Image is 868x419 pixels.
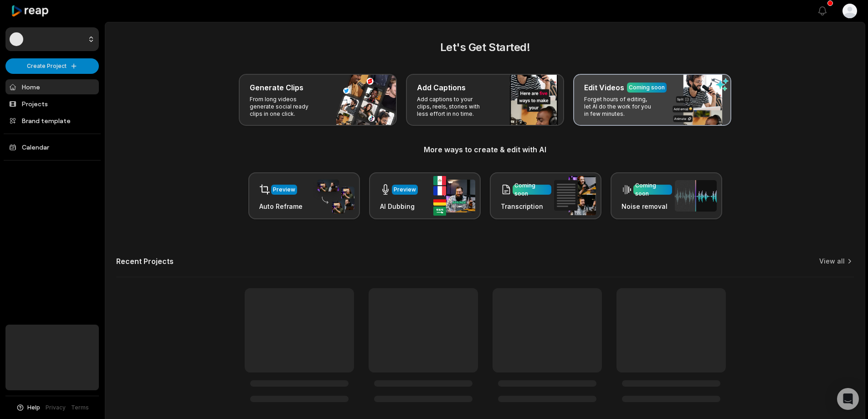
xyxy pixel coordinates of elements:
h3: Generate Clips [250,82,303,93]
span: Help [27,403,40,412]
img: ai_dubbing.png [433,176,475,216]
h2: Recent Projects [116,257,174,266]
div: Preview [394,186,416,194]
h3: Noise removal [621,202,672,211]
p: From long videos generate social ready clips in one click. [250,96,320,118]
button: Create Project [5,58,99,74]
p: Forget hours of editing, let AI do the work for you in few minutes. [584,96,655,118]
div: Coming soon [629,83,665,92]
div: Open Intercom Messenger [837,388,859,410]
h3: More ways to create & edit with AI [116,144,854,155]
div: Preview [273,186,295,194]
h3: Edit Videos [584,82,624,93]
h2: Let's Get Started! [116,39,854,56]
a: View all [819,257,845,266]
a: Home [5,79,99,94]
div: Coming soon [635,181,670,198]
img: auto_reframe.png [313,178,354,214]
a: Projects [5,96,99,111]
div: Coming soon [514,181,550,198]
button: Help [16,403,40,412]
p: Add captions to your clips, reels, stories with less effort in no time. [417,96,488,118]
h3: Auto Reframe [259,202,303,211]
img: noise_removal.png [675,180,717,212]
a: Calendar [5,140,99,155]
a: Terms [71,403,89,412]
h3: Transcription [501,202,551,211]
h3: Add Captions [417,82,466,93]
img: transcription.png [554,176,596,215]
h3: AI Dubbing [380,202,418,211]
a: Brand template [5,113,99,128]
a: Privacy [46,403,66,412]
